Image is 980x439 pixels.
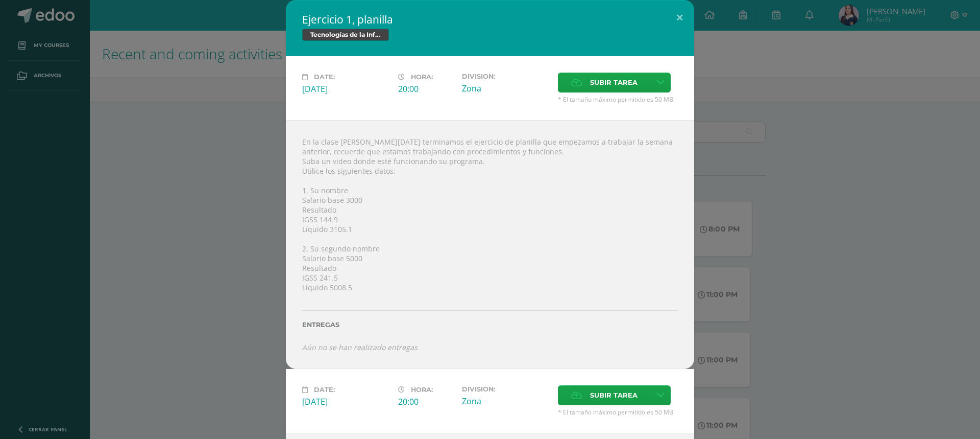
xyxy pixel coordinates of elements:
[398,83,454,95] div: 20:00
[314,73,335,81] span: Date:
[462,83,550,94] div: Zona
[590,386,638,405] span: Subir tarea
[302,396,390,407] div: [DATE]
[314,386,335,394] span: Date:
[558,95,678,104] span: * El tamaño máximo permitido es 50 MB
[462,73,550,80] label: Division:
[302,321,678,329] label: Entregas
[302,29,389,41] span: Tecnologías de la Información y la Comunicación 5
[286,120,694,369] div: En la clase [PERSON_NAME][DATE] terminamos el ejercicio de planilla que empezamos a trabajar la s...
[462,385,550,393] label: Division:
[462,396,550,407] div: Zona
[590,73,638,92] span: Subir tarea
[558,408,678,417] span: * El tamaño máximo permitido es 50 MB
[398,396,454,407] div: 20:00
[302,83,390,95] div: [DATE]
[302,12,678,27] h2: Ejercicio 1, planilla
[411,73,433,81] span: Hora:
[411,386,433,394] span: Hora:
[302,342,418,352] i: Aún no se han realizado entregas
